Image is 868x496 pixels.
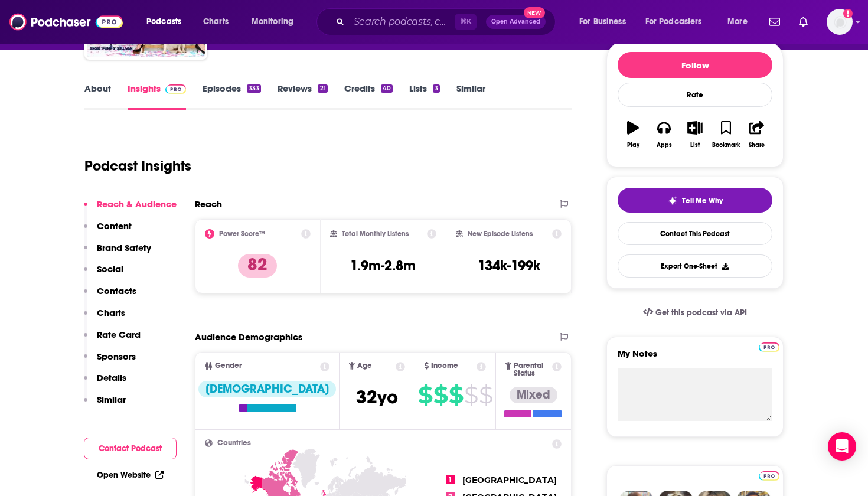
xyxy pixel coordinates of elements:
[357,362,372,370] span: Age
[84,157,191,175] h1: Podcast Insights
[618,348,772,368] label: My Notes
[84,372,126,394] button: Details
[759,342,779,352] img: Podchaser Pro
[278,83,327,110] a: Reviews21
[449,386,463,404] span: $
[827,9,853,35] span: Logged in as lorenzaingram
[491,19,540,25] span: Open Advanced
[648,113,679,156] button: Apps
[97,351,136,362] p: Sponsors
[84,83,111,110] a: About
[203,14,229,30] span: Charts
[710,113,741,156] button: Bookmark
[219,230,265,238] h2: Power Score™
[195,12,236,31] a: Charts
[627,142,639,149] div: Play
[84,394,126,416] button: Similar
[97,220,132,231] p: Content
[138,12,197,31] button: open menu
[409,83,440,110] a: Lists3
[344,83,393,110] a: Credits40
[618,254,772,278] button: Export One-Sheet
[9,11,123,33] img: Podchaser - Follow, Share and Rate Podcasts
[349,12,455,31] input: Search podcasts, credits, & more...
[446,475,455,484] span: 1
[478,257,540,275] h3: 134k-199k
[524,7,545,18] span: New
[84,285,136,307] button: Contacts
[464,386,478,404] span: $
[618,222,772,245] a: Contact This Podcast
[668,196,677,205] img: tell me why sparkle
[97,329,141,340] p: Rate Card
[655,308,747,318] span: Get this podcast via API
[195,198,222,210] h2: Reach
[350,257,416,275] h3: 1.9m-2.8m
[342,230,409,238] h2: Total Monthly Listens
[97,198,177,210] p: Reach & Audience
[84,198,177,220] button: Reach & Audience
[843,9,853,18] svg: Add a profile image
[462,475,557,485] span: [GEOGRAPHIC_DATA]
[618,83,772,107] div: Rate
[828,432,856,461] div: Open Intercom Messenger
[247,84,261,93] div: 333
[84,438,177,459] button: Contact Podcast
[712,142,740,149] div: Bookmark
[356,386,398,409] span: 32 yo
[203,83,261,110] a: Episodes333
[84,307,125,329] button: Charts
[759,341,779,352] a: Pro website
[638,12,719,31] button: open menu
[618,113,648,156] button: Play
[486,15,546,29] button: Open AdvancedNew
[645,14,702,30] span: For Podcasters
[827,9,853,35] button: Show profile menu
[727,14,748,30] span: More
[84,351,136,373] button: Sponsors
[97,470,164,480] a: Open Website
[571,12,641,31] button: open menu
[97,372,126,383] p: Details
[794,12,812,32] a: Show notifications dropdown
[431,362,458,370] span: Income
[634,298,756,327] a: Get this podcast via API
[456,83,485,110] a: Similar
[97,285,136,296] p: Contacts
[510,387,557,403] div: Mixed
[215,362,242,370] span: Gender
[84,329,141,351] button: Rate Card
[719,12,762,31] button: open menu
[238,254,277,278] p: 82
[579,14,626,30] span: For Business
[84,220,132,242] button: Content
[252,14,293,30] span: Monitoring
[84,242,151,264] button: Brand Safety
[765,12,785,32] a: Show notifications dropdown
[217,439,251,447] span: Countries
[618,188,772,213] button: tell me why sparkleTell Me Why
[97,242,151,253] p: Brand Safety
[84,263,123,285] button: Social
[468,230,533,238] h2: New Episode Listens
[690,142,700,149] div: List
[433,84,440,93] div: 3
[759,469,779,481] a: Pro website
[97,307,125,318] p: Charts
[827,9,853,35] img: User Profile
[514,362,550,377] span: Parental Status
[318,84,327,93] div: 21
[749,142,765,149] div: Share
[146,14,181,30] span: Podcasts
[680,113,710,156] button: List
[381,84,393,93] div: 40
[243,12,309,31] button: open menu
[198,381,336,397] div: [DEMOGRAPHIC_DATA]
[97,394,126,405] p: Similar
[418,386,432,404] span: $
[195,331,302,342] h2: Audience Demographics
[759,471,779,481] img: Podchaser Pro
[128,83,186,110] a: InsightsPodchaser Pro
[657,142,672,149] div: Apps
